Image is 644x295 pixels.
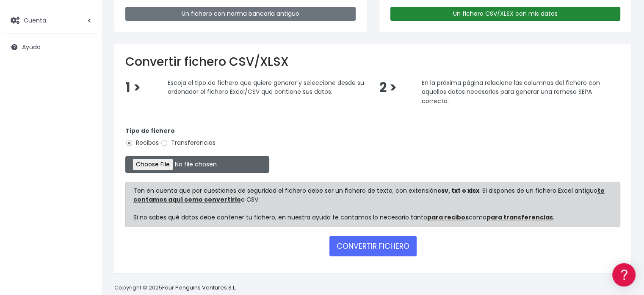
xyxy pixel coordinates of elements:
a: Información general [8,72,161,85]
a: Videotutoriales [8,134,161,147]
a: te contamos aquí como convertirlo [133,186,605,204]
span: Cuenta [24,16,46,24]
div: Facturación [8,169,161,177]
button: CONVERTIR FICHERO [329,236,417,256]
span: Escoja el tipo de fichero que quiere generar y seleccione desde su ordenador el fichero Excel/CSV... [168,78,364,96]
strong: Tipo de fichero [125,126,175,135]
span: En la próxima página relacione las columnas del fichero con aquellos datos necesarios para genera... [421,78,600,105]
a: Formatos [8,107,161,121]
a: POWERED BY ENCHANT [116,244,163,253]
label: Transferencias [160,138,216,147]
a: Un fichero CSV/XLSX con mis datos [390,7,621,21]
div: Programadores [8,204,161,212]
span: 2 > [379,79,396,97]
h2: Convertir fichero CSV/XLSX [125,55,620,69]
a: Un fichero con norma bancaria antiguo [125,7,356,21]
div: Información general [8,59,161,67]
a: API [8,217,161,230]
button: Contáctanos [8,227,161,242]
a: General [8,182,161,195]
a: Four Penguins Ventures S.L. [162,284,236,292]
a: Perfiles de empresas [8,147,161,160]
a: Cuenta [4,11,97,29]
label: Recibos [125,138,159,147]
div: Convertir ficheros [8,94,161,102]
span: 1 > [125,79,141,97]
a: para transferencias [486,213,553,222]
p: Copyright © 2025 . [114,284,238,292]
span: Ayuda [22,43,41,51]
div: Ten en cuenta que por cuestiones de seguridad el fichero debe ser un fichero de texto, con extens... [125,182,620,227]
strong: csv, txt o xlsx [437,186,479,195]
a: Ayuda [4,38,97,56]
a: Problemas habituales [8,121,161,134]
a: para recibos [427,213,469,222]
